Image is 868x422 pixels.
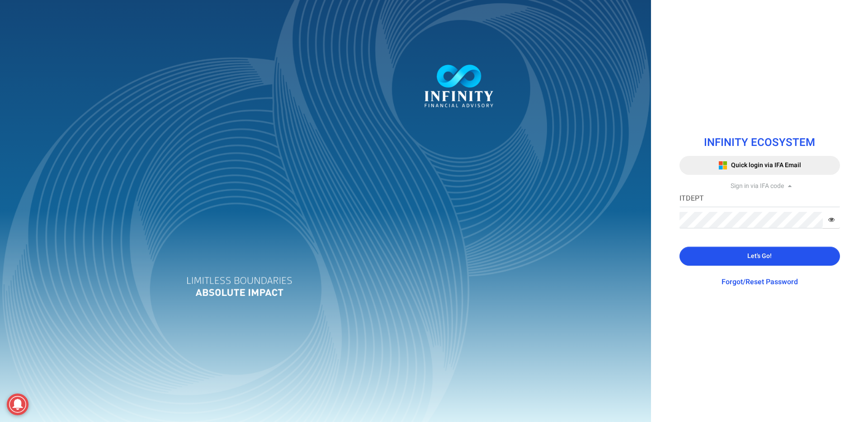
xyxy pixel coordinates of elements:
[731,181,784,191] span: Sign in via IFA code
[679,137,840,149] h1: INFINITY ECOSYSTEM
[747,251,772,261] span: Let's Go!
[731,160,801,170] span: Quick login via IFA Email
[679,156,840,175] button: Quick login via IFA Email
[679,182,840,191] div: Sign in via IFA code
[722,277,798,287] a: Forgot/Reset Password
[679,247,840,266] button: Let's Go!
[679,191,840,207] input: IFA Code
